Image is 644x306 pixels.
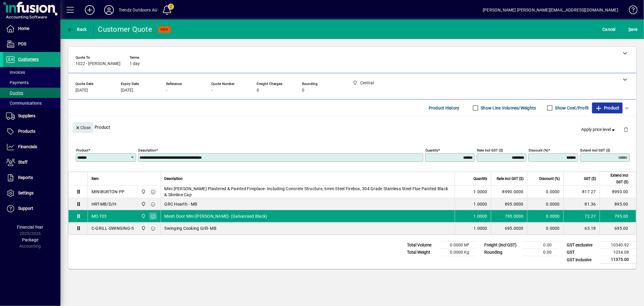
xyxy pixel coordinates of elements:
td: Total Weight [404,249,440,256]
td: 0.0000 [527,222,563,234]
span: Product [595,103,620,113]
span: Quotes [6,90,23,95]
mat-label: Description [138,148,156,152]
td: 0.00 [523,242,559,249]
a: Communications [3,98,60,108]
a: Products [3,124,60,139]
td: 8990.00 [600,186,636,198]
div: 695.0000 [495,225,524,231]
mat-label: Rate incl GST ($) [477,148,503,152]
div: MINIBURTON-PP [91,189,124,195]
div: [PERSON_NAME] [PERSON_NAME][EMAIL_ADDRESS][DOMAIN_NAME] [483,5,618,15]
div: 795.0000 [495,213,524,219]
span: ave [628,24,638,34]
a: Settings [3,186,60,201]
button: Cancel [601,24,617,35]
span: 1.0000 [474,225,488,231]
span: GRC Hearth - MB [165,201,197,207]
span: Central [139,225,146,232]
span: Apply price level [582,126,617,133]
span: Support [18,206,33,211]
td: 0.0000 M³ [440,242,476,249]
a: Support [3,201,60,216]
a: Suppliers [3,109,60,124]
span: NEW [161,28,168,31]
span: - [211,88,213,93]
button: Add [80,5,99,15]
span: Financial Year [17,225,43,229]
a: Quotes [3,88,60,98]
td: 81.36 [563,198,600,210]
span: Rate incl GST ($) [497,175,524,182]
div: Customer Quote [98,24,152,34]
div: 895.0000 [495,201,524,207]
td: 0.0000 [527,186,563,198]
td: 1034.08 [600,249,636,256]
span: Quantity [473,175,487,182]
td: Total Volume [404,242,440,249]
td: 795.00 [600,210,636,222]
td: GST inclusive [564,256,600,264]
a: Payments [3,77,60,88]
a: Reports [3,170,60,185]
td: 0.0000 Kg [440,249,476,256]
span: Close [75,123,91,133]
td: 695.00 [600,222,636,234]
span: Settings [18,190,34,195]
span: Reports [18,175,33,180]
span: 0 [302,88,304,93]
span: Central [139,213,146,220]
td: GST [564,249,600,256]
span: 1022 - [PERSON_NAME] [75,61,120,66]
mat-label: Product [76,148,88,152]
span: Central [139,201,146,207]
app-page-header-button: Back [60,24,94,35]
span: Financials [18,144,37,149]
span: Payments [6,80,29,85]
td: Rounding [481,249,523,256]
td: Freight (incl GST) [481,242,523,249]
td: 817.27 [563,186,600,198]
td: 11375.00 [600,256,636,264]
label: Show Cost/Profit [554,105,589,111]
span: Customers [18,57,39,62]
div: MD-T03 [91,213,107,219]
mat-label: Quantity [425,148,438,152]
button: Delete [619,122,633,137]
div: Product [68,116,636,138]
a: Knowledge Base [624,1,636,21]
td: 895.00 [600,198,636,210]
span: - [166,88,167,93]
button: Save [627,24,639,35]
span: Mesh Door Mini [PERSON_NAME]- (Galvanised Black) [165,213,268,219]
a: POS [3,37,60,52]
div: HRT-MB/D/H [91,201,117,207]
span: Invoices [6,70,25,75]
span: Description [165,175,183,182]
div: C-GRILL-SWINGING-S [91,225,134,231]
button: Profile [99,5,119,15]
span: Staff [18,160,27,164]
span: S [628,27,631,32]
span: Central [139,188,146,195]
label: Show Line Volumes/Weights [480,105,536,111]
button: Product History [426,103,462,113]
span: Cancel [603,24,616,34]
span: Products [18,129,35,134]
span: Mini [PERSON_NAME] Plastered & Painted Fireplace- Including Concrete Structure, 6mm Steel Firebox... [165,186,451,198]
a: Staff [3,155,60,170]
span: 1.0000 [474,213,488,219]
span: Discount (%) [539,175,560,182]
span: [DATE] [121,88,133,93]
td: GST exclusive [564,242,600,249]
div: Trendz Outdoors AU [119,5,157,15]
span: Suppliers [18,113,35,118]
div: 8990.0000 [495,189,524,195]
td: 63.18 [563,222,600,234]
td: 10340.92 [600,242,636,249]
span: 0 [257,88,259,93]
span: GST ($) [584,175,596,182]
mat-label: Extend incl GST ($) [580,148,610,152]
span: 1.0000 [474,201,488,207]
app-page-header-button: Delete [619,127,633,132]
